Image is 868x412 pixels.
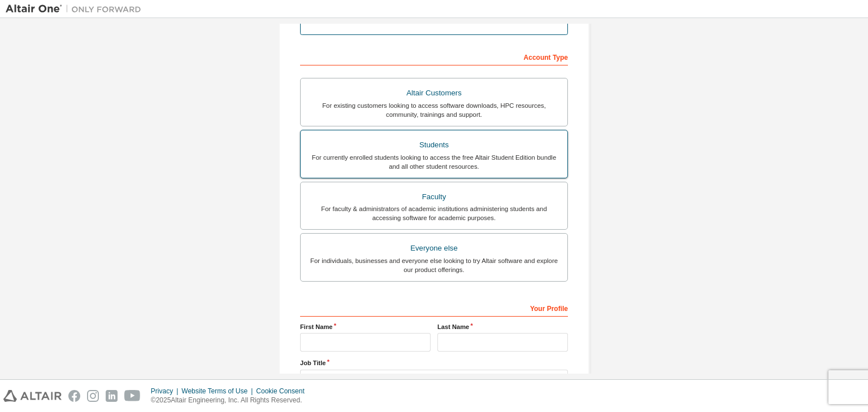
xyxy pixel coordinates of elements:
div: For individuals, businesses and everyone else looking to try Altair software and explore our prod... [307,256,561,274]
img: altair_logo.svg [3,390,62,402]
img: youtube.svg [124,390,141,402]
div: For existing customers looking to access software downloads, HPC resources, community, trainings ... [307,101,561,119]
div: Students [307,137,561,153]
div: Everyone else [307,240,561,256]
div: For currently enrolled students looking to access the free Altair Student Edition bundle and all ... [307,153,561,171]
img: instagram.svg [87,390,99,402]
label: Last Name [437,322,568,331]
label: Job Title [300,358,568,367]
div: Privacy [151,387,181,396]
div: For faculty & administrators of academic institutions administering students and accessing softwa... [307,204,561,222]
img: Altair One [6,3,147,15]
div: Website Terms of Use [181,387,256,396]
p: © 2025 Altair Engineering, Inc. All Rights Reserved. [151,396,311,405]
div: Altair Customers [307,85,561,101]
div: Account Type [300,47,568,65]
div: Your Profile [300,299,568,317]
div: Cookie Consent [256,387,311,396]
div: Faculty [307,189,561,205]
img: facebook.svg [68,390,80,402]
label: First Name [300,322,431,331]
img: linkedin.svg [106,390,118,402]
